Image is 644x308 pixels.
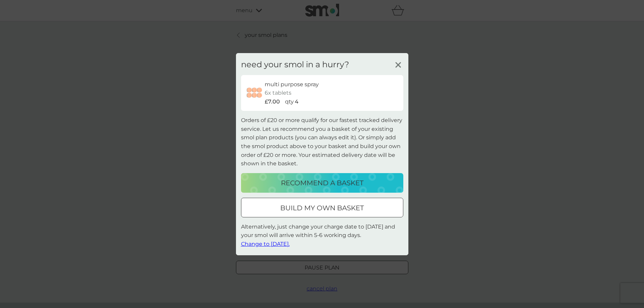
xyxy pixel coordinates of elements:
[241,240,290,248] button: Change to [DATE].
[265,89,291,97] p: 6x tablets
[265,80,319,89] p: multi purpose spray
[241,222,403,248] p: Alternatively, just change your charge date to [DATE] and your smol will arrive within 5-6 workin...
[265,97,280,106] p: £7.00
[241,241,290,247] span: Change to [DATE].
[241,198,403,217] button: build my own basket
[295,97,299,106] p: 4
[285,97,294,106] p: qty
[241,173,403,193] button: recommend a basket
[241,116,403,168] p: Orders of £20 or more qualify for our fastest tracked delivery service. Let us recommend you a ba...
[241,60,349,69] h3: need your smol in a hurry?
[281,177,363,188] p: recommend a basket
[280,203,364,213] p: build my own basket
